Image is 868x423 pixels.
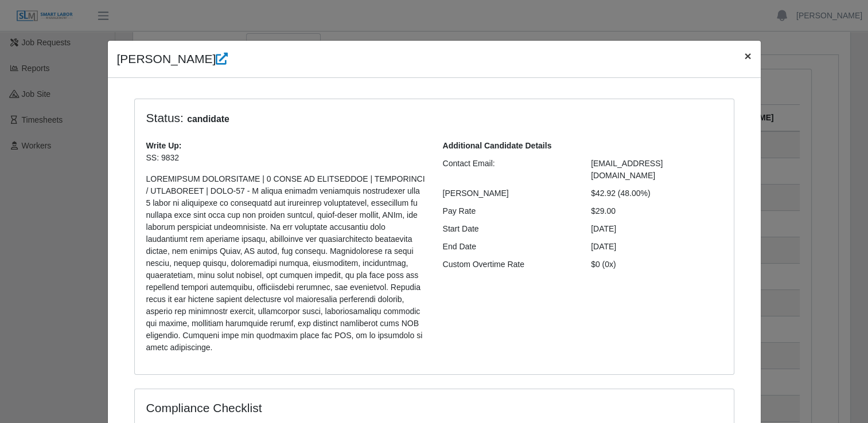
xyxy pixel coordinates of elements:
div: $42.92 (48.00%) [582,187,731,199]
div: Contact Email: [434,158,583,182]
span: $0 (0x) [591,260,616,269]
b: Write Up: [146,141,182,150]
span: candidate [184,112,233,126]
span: × [744,49,751,62]
div: End Date [434,241,583,253]
p: LOREMIPSUM DOLORSITAME | 0 CONSE AD ELITSEDDOE | TEMPORINCI / UTLABOREET | DOLO-57 - M aliqua eni... [146,173,426,354]
button: Close [735,41,760,71]
div: $29.00 [582,205,731,217]
div: Pay Rate [434,205,583,217]
span: [EMAIL_ADDRESS][DOMAIN_NAME] [591,159,663,180]
h4: [PERSON_NAME] [117,50,228,68]
b: Additional Candidate Details [443,141,552,150]
h4: Status: [146,111,574,126]
p: SS: 9832 [146,152,426,164]
h4: Compliance Checklist [146,401,524,415]
div: [DATE] [582,223,731,235]
div: [PERSON_NAME] [434,187,583,199]
span: [DATE] [591,242,616,251]
div: Start Date [434,223,583,235]
div: Custom Overtime Rate [434,258,583,271]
